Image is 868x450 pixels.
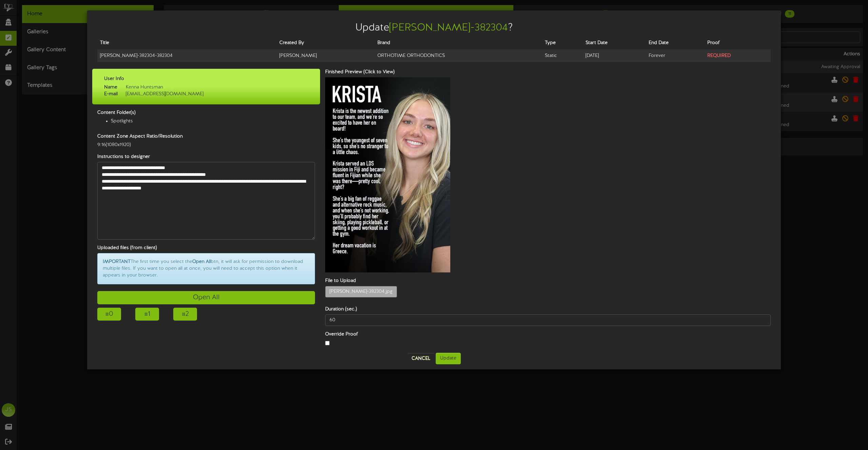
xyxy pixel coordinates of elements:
[104,91,118,97] strong: E-mail
[97,308,121,321] div: # 0
[375,49,542,62] td: ORTHOTIME ORTHODONTICS
[542,49,583,62] td: Static
[542,37,583,49] th: Type
[135,308,159,321] div: # 1
[92,245,320,251] label: Uploaded files (from client)
[92,133,320,140] label: Content Zone Aspect Ratio/Resolution
[646,37,704,49] th: End Date
[325,77,450,272] img: 0add3309-f9b0-4c8d-9ef3-4ca9638e4e62.jpg
[277,49,375,62] td: [PERSON_NAME]
[192,259,211,264] strong: Open All
[111,118,315,125] li: Spotlights
[705,49,771,62] td: REQUIRED
[117,85,163,90] span: Kenna Huntsman
[97,49,277,62] td: [PERSON_NAME]-382304 - 382304
[99,76,313,82] label: User Info
[118,91,203,97] span: [EMAIL_ADDRESS][DOMAIN_NAME]
[104,85,117,90] strong: Name
[583,37,646,49] th: Start Date
[320,69,776,76] label: Finished Preview (Click to View)
[408,353,434,364] button: Cancel
[436,353,461,364] button: Update
[389,22,508,34] span: [PERSON_NAME]-382304
[375,37,542,49] th: Brand
[97,37,277,49] th: Title
[97,253,315,284] div: The first time you select the btn, it will ask for permission to download multiple files. If you ...
[173,308,197,321] div: # 2
[92,109,320,116] label: Content Folder(s)
[583,49,646,62] td: [DATE]
[277,37,375,49] th: Created By
[97,22,771,34] h2: Update ?
[646,49,704,62] td: Forever
[320,306,776,313] label: Duration (sec.)
[320,331,776,338] label: Override Proof
[320,278,776,284] label: File to Upload
[97,291,315,304] div: Open All
[705,37,771,49] th: Proof
[103,259,131,264] strong: IMPORTANT
[92,142,320,148] div: 9:16 ( 1080x1920 )
[92,154,320,160] label: Instructions to designer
